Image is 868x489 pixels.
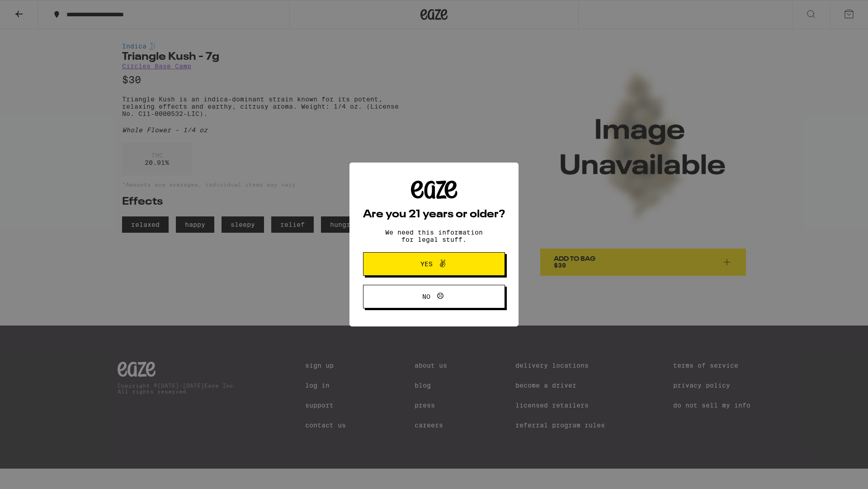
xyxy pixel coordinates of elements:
p: We need this information for legal stuff. [377,229,491,243]
span: Yes [420,261,433,267]
span: No [422,293,430,300]
button: Yes [363,252,505,276]
button: No [363,285,505,308]
h2: Are you 21 years or older? [363,209,505,220]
